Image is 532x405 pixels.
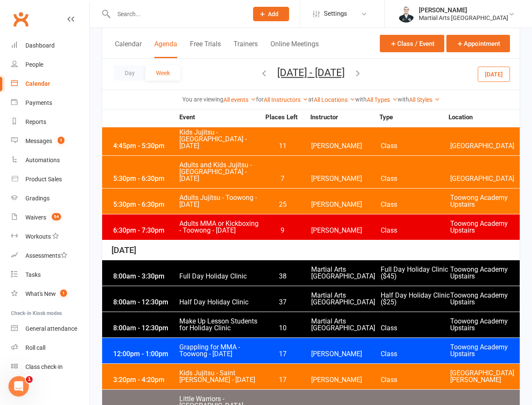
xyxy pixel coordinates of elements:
[11,319,89,338] a: General attendance kiosk mode
[25,271,41,278] div: Tasks
[260,325,305,332] span: 10
[145,65,181,81] button: Week
[259,114,304,121] strong: Places Left
[25,252,67,259] div: Assessments
[260,227,305,234] span: 9
[311,227,381,234] span: [PERSON_NAME]
[25,214,46,221] div: Waivers
[179,273,260,280] span: Full Day Holiday Clinic
[11,55,89,74] a: People
[111,8,242,20] input: Search...
[450,266,520,280] span: Toowong Academy Upstairs
[314,96,355,103] a: All Locations
[277,67,345,79] button: [DATE] - [DATE]
[52,213,61,220] span: 54
[419,6,508,14] div: [PERSON_NAME]
[11,208,89,227] a: Waivers 54
[355,96,367,103] strong: with
[419,14,508,22] div: Martial Arts [GEOGRAPHIC_DATA]
[253,7,289,21] button: Add
[260,201,305,208] span: 25
[381,351,450,357] span: Class
[11,189,89,208] a: Gradings
[25,61,43,68] div: People
[380,35,444,52] button: Class / Event
[26,376,33,383] span: 1
[260,273,305,280] span: 38
[450,143,520,149] span: [GEOGRAPHIC_DATA]
[11,246,89,265] a: Assessments
[311,143,381,149] span: [PERSON_NAME]
[381,201,450,208] span: Class
[450,318,520,332] span: Toowong Academy Upstairs
[379,114,448,121] strong: Type
[381,175,450,182] span: Class
[478,66,510,82] button: [DATE]
[179,318,260,332] span: Make Up Lesson Students for Holiday Clinic
[260,351,305,357] span: 17
[25,80,50,87] div: Calendar
[179,370,260,383] span: Kids Jujitsu - Saint [PERSON_NAME] - [DATE]
[324,4,347,23] span: Settings
[381,377,450,383] span: Class
[102,240,520,260] div: [DATE]
[11,170,89,189] a: Product Sales
[179,299,260,306] span: Half Day Holiday Clinic
[11,265,89,284] a: Tasks
[25,118,46,125] div: Reports
[450,370,520,383] span: [GEOGRAPHIC_DATA][PERSON_NAME]
[448,114,518,121] strong: Location
[234,40,258,58] button: Trainers
[311,175,381,182] span: [PERSON_NAME]
[223,96,256,103] a: All events
[58,137,64,144] span: 1
[11,357,89,377] a: Class kiosk mode
[25,233,51,240] div: Workouts
[11,93,89,112] a: Payments
[25,344,45,351] div: Roll call
[450,194,520,208] span: Toowong Academy Upstairs
[25,325,77,332] div: General attendance
[409,96,440,103] a: All Styles
[11,227,89,246] a: Workouts
[381,266,450,280] span: Full Day Holiday Clinic ($45)
[308,96,314,103] strong: at
[311,201,381,208] span: [PERSON_NAME]
[11,338,89,357] a: Roll call
[311,266,381,280] span: Martial Arts [GEOGRAPHIC_DATA]
[111,377,179,383] div: 3:20pm - 4:20pm
[381,325,450,332] span: Class
[111,325,179,332] div: 8:00am - 12:30pm
[114,65,145,81] button: Day
[381,292,450,306] span: Half Day Holiday Clinic ($25)
[111,175,179,182] div: 5:30pm - 6:30pm
[11,112,89,132] a: Reports
[25,138,52,144] div: Messages
[11,74,89,93] a: Calendar
[190,40,221,58] button: Free Trials
[367,96,398,103] a: All Types
[270,40,319,58] button: Online Meetings
[311,318,381,332] span: Martial Arts [GEOGRAPHIC_DATA]
[450,175,520,182] span: [GEOGRAPHIC_DATA]
[60,290,67,297] span: 1
[260,299,305,306] span: 37
[11,132,89,151] a: Messages 1
[179,114,259,121] strong: Event
[111,299,179,306] div: 8:00am - 12:30pm
[115,40,142,58] button: Calendar
[450,220,520,234] span: Toowong Academy Upstairs
[11,36,89,55] a: Dashboard
[25,99,52,106] div: Payments
[154,40,177,58] button: Agenda
[182,96,223,103] strong: You are viewing
[381,143,450,149] span: Class
[179,344,260,357] span: Grappling for MMA - Toowong - [DATE]
[260,143,305,149] span: 11
[381,227,450,234] span: Class
[25,176,62,183] div: Product Sales
[11,284,89,304] a: What's New1
[311,292,381,306] span: Martial Arts [GEOGRAPHIC_DATA]
[111,201,179,208] div: 5:30pm - 6:30pm
[310,114,379,121] strong: Instructor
